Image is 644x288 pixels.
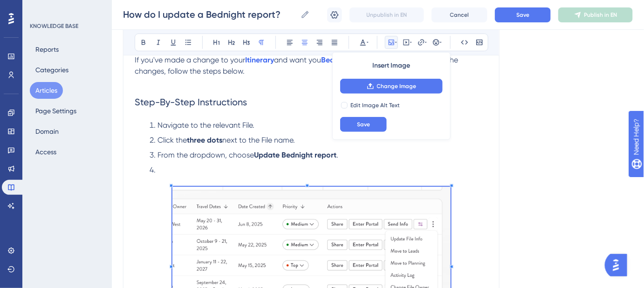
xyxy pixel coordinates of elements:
span: If you've made a change to your [135,55,245,64]
button: Categories [30,62,74,78]
input: Article Name [123,8,297,21]
span: Need Help? [22,2,58,14]
button: Unpublish in EN [349,7,424,22]
button: Publish in EN [558,7,633,22]
span: Click the [158,136,187,144]
span: Change Image [377,82,417,90]
button: Domain [30,123,64,140]
span: Unpublish in EN [367,11,407,19]
button: Cancel [432,7,487,22]
span: Step-By-Step Instructions [135,96,247,108]
button: Save [495,7,551,22]
span: and want you [274,55,321,64]
span: Publish in EN [584,11,617,19]
button: Articles [30,82,63,99]
span: next to the File name. [222,136,295,144]
strong: three dots [187,136,222,144]
span: Save [357,121,370,128]
div: KNOWLEDGE BASE [30,22,78,30]
button: Page Settings [30,103,82,119]
a: Bednight report [321,55,376,64]
button: Access [30,144,62,160]
button: Change Image [340,79,443,94]
iframe: UserGuiding AI Assistant Launcher [605,251,633,279]
span: Save [516,11,529,19]
span: From the dropdown, choose [158,151,254,159]
span: Cancel [450,11,469,19]
button: Reports [30,41,64,58]
strong: Update Bednight report [254,151,336,159]
button: Save [340,117,387,132]
span: Edit Image Alt Text [350,102,400,109]
span: Insert Image [373,60,411,71]
span: . [336,151,338,159]
span: Navigate to the relevant File. [158,121,254,130]
a: Itinerary [245,55,274,64]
